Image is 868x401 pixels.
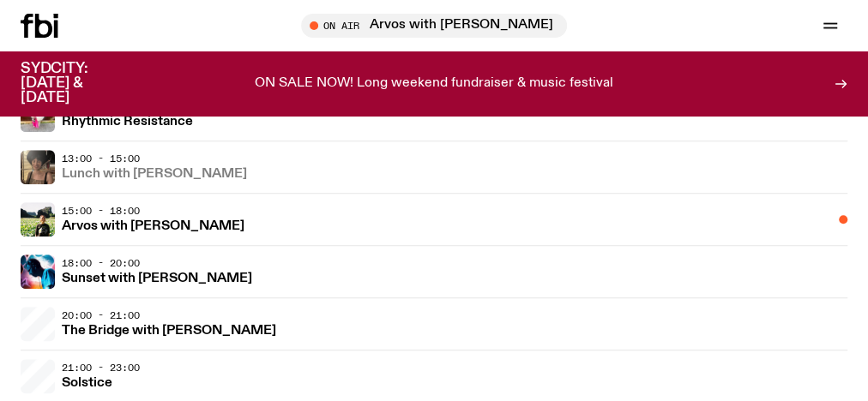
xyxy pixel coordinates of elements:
span: 15:00 - 18:00 [62,204,140,218]
a: A girl standing in the ocean as waist level, staring into the rise of the sun. [21,359,55,393]
span: 18:00 - 20:00 [62,256,140,270]
a: Sunset with [PERSON_NAME] [62,269,252,285]
a: Lunch with [PERSON_NAME] [62,165,247,181]
img: Bri is smiling and wearing a black t-shirt. She is standing in front of a lush, green field. Ther... [21,202,55,236]
p: ON SALE NOW! Long weekend fundraiser & music festival [255,76,613,92]
h3: SYDCITY: [DATE] & [DATE] [21,62,130,105]
a: People climb Sydney's Harbour Bridge [21,307,55,341]
h3: The Bridge with [PERSON_NAME] [62,325,276,338]
span: 13:00 - 15:00 [62,152,140,165]
a: Arvos with [PERSON_NAME] [62,217,244,233]
a: Solstice [62,374,112,390]
button: On AirArvos with [PERSON_NAME] [301,14,567,38]
h3: Sunset with [PERSON_NAME] [62,272,252,285]
img: Simon Caldwell stands side on, looking downwards. He has headphones on. Behind him is a brightly ... [21,254,55,289]
h3: Rhythmic Resistance [62,116,193,129]
span: 20:00 - 21:00 [62,308,140,322]
h3: Arvos with [PERSON_NAME] [62,220,244,233]
a: The Bridge with [PERSON_NAME] [62,321,276,338]
span: 21:00 - 23:00 [62,361,140,374]
a: Rhythmic Resistance [62,112,193,129]
h3: Solstice [62,377,112,390]
h3: Lunch with [PERSON_NAME] [62,168,247,181]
